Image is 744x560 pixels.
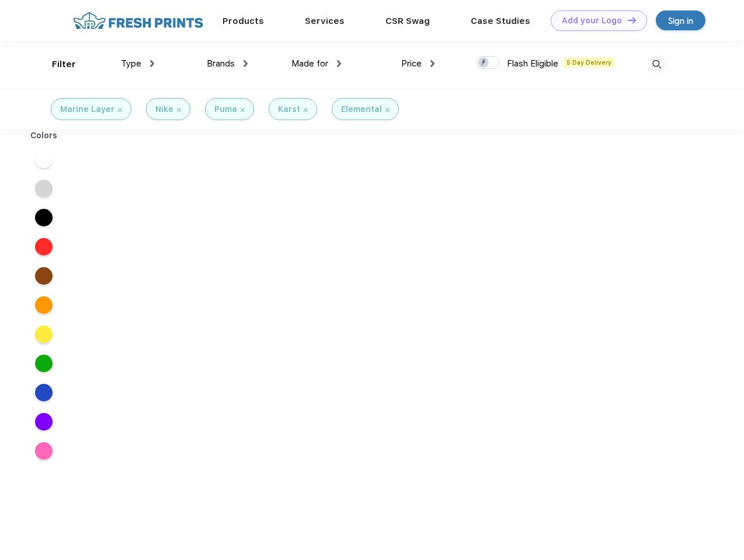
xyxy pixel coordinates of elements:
[337,60,341,67] img: dropdown.png
[241,108,245,112] img: filter_cancel.svg
[401,58,422,69] span: Price
[656,10,705,30] a: Sign in
[341,103,382,116] div: Elemental
[60,103,114,116] div: Marine Layer
[69,10,207,31] img: fo%20logo%202.webp
[121,58,141,69] span: Type
[52,58,76,71] div: Filter
[385,16,430,26] a: CSR Swag
[207,58,235,69] span: Brands
[214,103,237,116] div: Puma
[278,103,300,116] div: Karst
[291,58,328,69] span: Made for
[668,14,693,27] div: Sign in
[177,108,181,112] img: filter_cancel.svg
[222,16,264,26] a: Products
[304,108,308,112] img: filter_cancel.svg
[628,17,636,23] img: DT
[22,129,67,142] div: Colors
[118,108,122,112] img: filter_cancel.svg
[305,16,345,26] a: Services
[563,57,615,68] span: 5 Day Delivery
[430,60,434,67] img: dropdown.png
[244,60,248,67] img: dropdown.png
[155,103,173,116] div: Nike
[150,60,154,67] img: dropdown.png
[562,16,622,26] div: Add your Logo
[385,108,390,112] img: filter_cancel.svg
[507,58,558,69] span: Flash Eligible
[647,55,666,74] img: desktop_search.svg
